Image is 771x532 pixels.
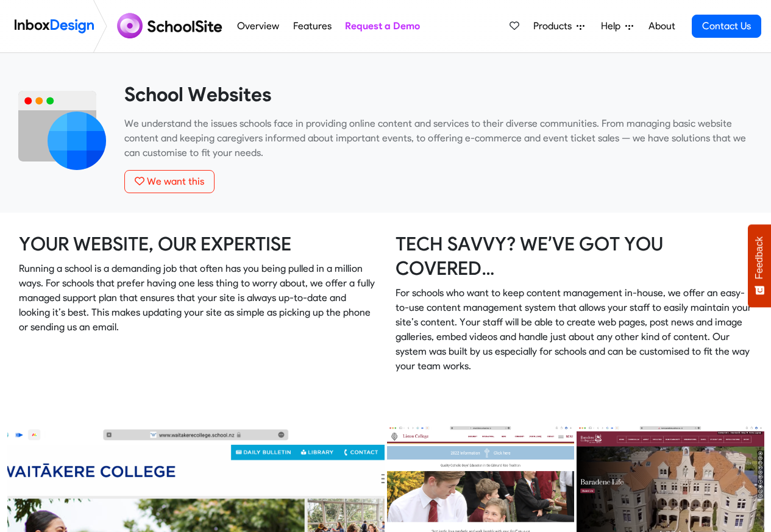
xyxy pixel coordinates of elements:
span: Products [533,19,577,34]
span: Feedback [754,236,765,279]
p: For schools who want to keep content management in-house, we offer an easy-to-use content managem... [396,286,753,374]
a: Features [290,14,335,38]
a: Products [528,14,589,38]
h3: TECH SAVVY? WE’VE GOT YOU COVERED… [396,232,753,281]
p: Running a school is a demanding job that often has you being pulled in a million ways. For school... [19,261,376,335]
h3: YOUR WEBSITE, OUR EXPERTISE [19,232,376,257]
a: Help [596,14,638,38]
img: schoolsite logo [112,12,230,41]
img: 2022_01_12_icon_website.svg [18,82,106,170]
span: We want this [147,176,204,187]
a: About [645,14,678,38]
heading: School Websites [124,82,753,107]
button: We want this [124,170,215,193]
a: Overview [234,14,283,38]
a: Request a Demo [341,14,423,38]
p: We understand the issues schools face in providing online content and services to their diverse c... [124,116,753,160]
a: Contact Us [692,15,761,38]
button: Feedback - Show survey [748,224,771,307]
span: Help [601,19,625,34]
